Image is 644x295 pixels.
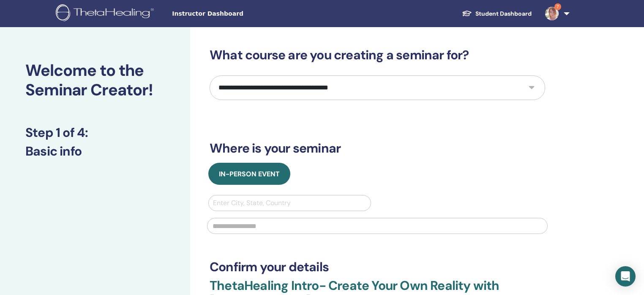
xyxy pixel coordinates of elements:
[615,266,636,287] div: Open Intercom Messenger
[545,7,559,20] img: default.jpg
[210,259,545,275] h3: Confirm your details
[208,163,290,185] button: In-Person Event
[210,47,545,63] h3: What course are you creating a seminar for?
[25,125,165,140] h3: Step 1 of 4 :
[554,3,561,10] span: 7
[56,4,157,23] img: logo.png
[210,141,545,156] h3: Where is your seminar
[455,6,538,22] a: Student Dashboard
[25,61,165,100] h2: Welcome to the Seminar Creator!
[25,144,165,159] h3: Basic info
[219,170,280,178] span: In-Person Event
[172,9,299,18] span: Instructor Dashboard
[462,10,472,17] img: graduation-cap-white.svg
